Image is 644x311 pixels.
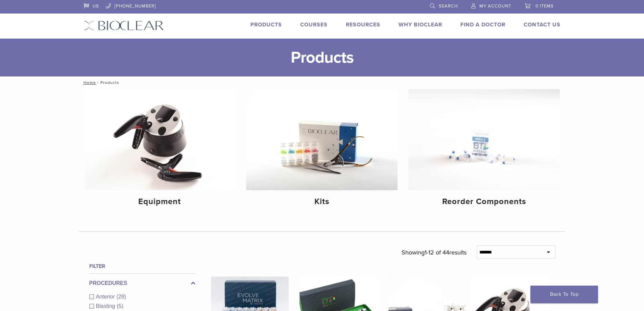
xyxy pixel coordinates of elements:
[479,3,511,9] span: My Account
[84,89,236,190] img: Equipment
[408,89,560,190] img: Reorder Components
[530,286,598,303] a: Back To Top
[81,80,96,85] a: Home
[84,89,236,212] a: Equipment
[399,21,442,28] a: Why Bioclear
[246,89,398,190] img: Kits
[524,21,560,28] a: Contact Us
[535,3,554,9] span: 0 items
[79,76,566,89] nav: Products
[300,21,328,28] a: Courses
[346,21,380,28] a: Resources
[90,196,230,208] h4: Equipment
[117,294,126,299] span: (28)
[460,21,505,28] a: Find A Doctor
[425,249,449,256] span: 1-12 of 44
[402,245,467,260] p: Showing results
[96,303,117,309] span: Blasting
[96,81,100,84] span: /
[89,262,195,270] h4: Filter
[439,3,458,9] span: Search
[414,196,554,208] h4: Reorder Components
[84,21,164,30] img: Bioclear
[117,303,123,309] span: (5)
[246,89,398,212] a: Kits
[89,279,195,287] label: Procedures
[252,196,392,208] h4: Kits
[251,21,282,28] a: Products
[408,89,560,212] a: Reorder Components
[96,294,117,299] span: Anterior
